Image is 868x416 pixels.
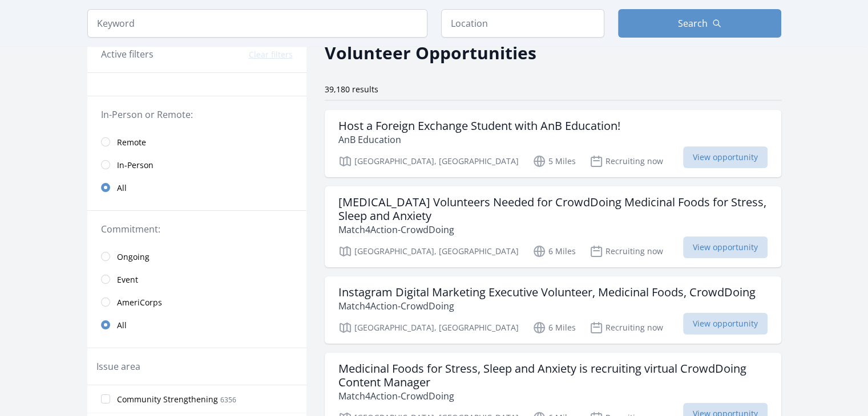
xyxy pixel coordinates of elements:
h3: Active filters [101,47,154,61]
a: All [87,176,306,199]
a: Remote [87,130,306,153]
p: Match4Action-CrowdDoing [338,223,768,236]
a: Event [87,268,306,291]
p: Match4Action-CrowdDoing [338,299,756,313]
input: Community Strengthening 6356 [101,394,110,403]
span: All [117,320,127,331]
p: Recruiting now [590,321,663,335]
a: AmeriCorps [87,291,306,313]
a: Ongoing [87,245,306,268]
span: All [117,182,127,194]
h3: Host a Foreign Exchange Student with AnB Education! [338,119,620,133]
span: 6356 [220,395,236,405]
a: Instagram Digital Marketing Executive Volunteer, Medicinal Foods, CrowdDoing Match4Action-CrowdDo... [325,276,781,344]
a: In-Person [87,153,306,176]
p: Match4Action-CrowdDoing [338,389,768,403]
a: [MEDICAL_DATA] Volunteers Needed for CrowdDoing Medicinal Foods for Stress, Sleep and Anxiety Mat... [325,186,781,267]
legend: Commitment: [101,222,293,236]
span: View opportunity [683,146,768,168]
span: In-Person [117,160,154,171]
span: View opportunity [683,236,768,258]
h3: [MEDICAL_DATA] Volunteers Needed for CrowdDoing Medicinal Foods for Stress, Sleep and Anxiety [338,195,768,223]
p: 5 Miles [532,154,576,168]
a: Host a Foreign Exchange Student with AnB Education! AnB Education [GEOGRAPHIC_DATA], [GEOGRAPHIC_... [325,110,781,177]
p: 6 Miles [532,321,576,335]
span: Ongoing [117,251,150,263]
p: Recruiting now [590,154,663,168]
p: AnB Education [338,133,620,146]
p: Recruiting now [590,244,663,258]
span: Community Strengthening [117,394,218,405]
p: [GEOGRAPHIC_DATA], [GEOGRAPHIC_DATA] [338,154,519,168]
span: Search [678,17,708,30]
span: 39,180 results [325,84,378,95]
legend: In-Person or Remote: [101,108,293,121]
h3: Medicinal Foods for Stress, Sleep and Anxiety is recruiting virtual CrowdDoing Content Manager [338,362,768,389]
legend: Issue area [96,360,140,373]
p: [GEOGRAPHIC_DATA], [GEOGRAPHIC_DATA] [338,244,519,258]
span: AmeriCorps [117,297,162,308]
span: View opportunity [683,313,768,335]
p: 6 Miles [532,244,576,258]
input: Location [441,9,604,38]
span: Remote [117,137,146,148]
button: Clear filters [249,49,293,60]
h2: Volunteer Opportunities [325,40,536,66]
button: Search [618,9,781,38]
input: Keyword [87,9,427,38]
span: Event [117,274,138,286]
a: All [87,313,306,336]
h3: Instagram Digital Marketing Executive Volunteer, Medicinal Foods, CrowdDoing [338,286,756,299]
p: [GEOGRAPHIC_DATA], [GEOGRAPHIC_DATA] [338,321,519,335]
